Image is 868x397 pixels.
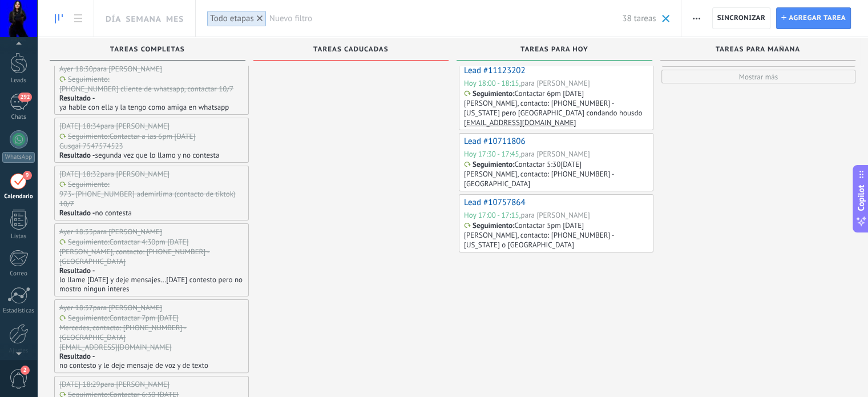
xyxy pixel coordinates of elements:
[688,7,705,29] button: Más
[110,46,185,54] span: Tareas completas
[716,46,801,54] span: Tareas para mañana
[712,7,771,29] button: Sincronizar
[515,220,584,230] p: Contactar 5pm [DATE]
[59,64,93,74] div: Ayer 18:30
[59,361,208,370] p: no contesto y le deje mensaje de voz y de texto
[68,131,108,141] p: Seguimiento
[776,7,851,29] button: Agregar tarea
[2,307,35,315] div: Estadísticas
[110,131,196,141] p: Contactar a las 6pm [DATE]
[59,275,244,294] p: lo llame [DATE] y deje mensajes...[DATE] contesto pero no mostro ningun interes
[59,237,110,247] div: :
[717,15,766,22] span: Sincronizar
[2,77,35,85] div: Leads
[464,78,520,88] div: Hoy 18:00 - 18:15,
[18,93,31,102] span: 292
[110,237,189,247] p: Contactar 4:30pm [DATE]
[622,13,656,24] span: 38 tareas
[259,46,443,55] div: Tareas caducadas
[464,89,515,98] div: :
[2,193,35,200] div: Calendario
[59,94,95,103] div: Resultado -
[473,89,512,98] p: Seguimiento
[464,197,526,208] a: Lead #10757864
[2,152,35,163] div: WhatsApp
[313,46,388,54] span: Tareas caducadas
[59,342,171,352] a: [EMAIL_ADDRESS][DOMAIN_NAME]
[464,169,647,189] p: [PERSON_NAME], contacto: [PHONE_NUMBER] - [GEOGRAPHIC_DATA]
[95,151,219,160] p: segunda vez que lo llamo y no contesta
[210,13,254,24] div: Todo etapas
[59,227,93,236] div: Ayer 18:33
[55,46,240,55] div: Tareas completas
[59,151,95,160] div: Resultado -
[93,303,162,312] div: para [PERSON_NAME]
[59,313,110,323] div: :
[59,74,110,84] div: :
[93,64,162,74] div: para [PERSON_NAME]
[515,159,582,169] p: Contactar 5:30[DATE]
[520,46,588,54] span: Tareas para hoy
[59,179,110,189] div: :
[473,160,512,169] p: Seguimiento
[59,84,233,94] p: [PHONE_NUMBER] cliente de whatsapp, contactar 10/7
[59,208,95,218] div: Resultado -
[23,171,32,180] span: 9
[464,210,520,220] div: Hoy 17:00 - 17:15,
[464,230,647,250] p: [PERSON_NAME], contacto: [PHONE_NUMBER] - [US_STATE] o [GEOGRAPHIC_DATA]
[520,78,590,88] div: para [PERSON_NAME]
[59,323,242,342] p: Mercedes, contacto: [PHONE_NUMBER] - [GEOGRAPHIC_DATA]
[59,131,110,141] div: :
[789,8,846,29] span: Agregar tarea
[462,46,647,55] div: Tareas para hoy
[515,89,584,98] p: Contactar 6pm [DATE]
[49,7,68,30] a: To-do line
[666,46,850,55] div: Tareas para mañana
[68,74,108,84] p: Seguimiento
[100,379,169,389] div: para [PERSON_NAME]
[59,352,95,361] div: Resultado -
[464,221,515,230] div: :
[739,72,778,82] span: Mostrar más
[68,237,108,247] p: Seguimiento
[2,233,35,240] div: Listas
[59,266,95,275] div: Resultado -
[68,7,88,30] a: To-do list
[59,169,100,179] div: [DATE] 18:32
[59,379,100,389] div: [DATE] 18:29
[520,149,590,159] div: para [PERSON_NAME]
[59,247,242,266] p: [PERSON_NAME], contacto: [PHONE_NUMBER] - [GEOGRAPHIC_DATA]
[59,121,100,131] div: [DATE] 18:34
[21,366,30,375] span: 2
[464,98,647,118] p: [PERSON_NAME], contacto: [PHONE_NUMBER] - [US_STATE] pero [GEOGRAPHIC_DATA] condando housdo
[464,118,576,127] a: [EMAIL_ADDRESS][DOMAIN_NAME]
[2,270,35,278] div: Correo
[68,179,108,189] p: Seguimiento
[95,208,131,218] p: no contesta
[100,121,169,131] div: para [PERSON_NAME]
[59,141,123,151] p: Gusgai 7547574523
[464,136,526,147] a: Lead #10711806
[100,169,169,179] div: para [PERSON_NAME]
[59,303,93,312] div: Ayer 18:37
[2,114,35,121] div: Chats
[464,160,515,169] div: :
[855,185,867,211] span: Copilot
[473,221,512,230] p: Seguimiento
[59,103,229,112] p: ya hable con ella y la tengo como amiga en whatsapp
[59,189,242,208] p: 973- [PHONE_NUMBER] ademirlima (contacto de tiktok) 10/7
[93,227,162,236] div: para [PERSON_NAME]
[520,210,590,220] div: para [PERSON_NAME]
[464,65,526,76] a: Lead #11123202
[68,313,108,323] p: Seguimiento
[269,13,622,24] span: Nuevo filtro
[464,149,520,159] div: Hoy 17:30 - 17:45,
[110,313,179,323] p: Contactar 7pm [DATE]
